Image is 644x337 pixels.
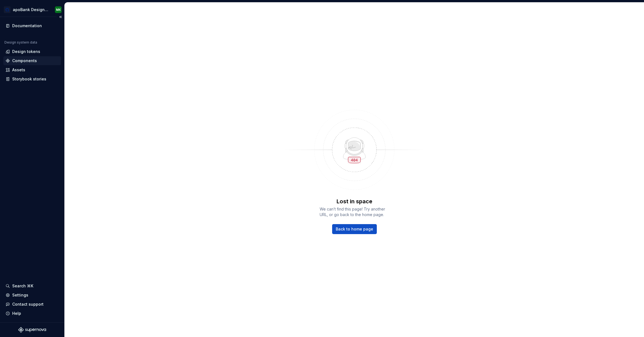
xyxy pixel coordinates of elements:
[3,282,61,290] button: Search ⌘K
[337,197,372,205] p: Lost in space
[12,67,25,73] div: Assets
[3,47,61,56] a: Design tokens
[332,224,377,234] a: Back to home page
[12,301,44,307] div: Contact support
[320,206,389,217] span: We can’t find this page! Try another URL, or go back to the home page.
[3,65,61,74] a: Assets
[12,23,42,29] div: Documentation
[12,283,33,289] div: Search ⌘K
[18,327,46,333] svg: Supernova Logo
[13,7,48,12] div: apoBank Designsystem
[4,6,11,13] img: e2a5b078-0b6a-41b7-8989-d7f554be194d.png
[12,58,37,64] div: Components
[57,13,64,21] button: Collapse sidebar
[336,226,373,232] span: Back to home page
[12,76,46,82] div: Storybook stories
[3,291,61,300] a: Settings
[3,309,61,318] button: Help
[3,300,61,309] button: Contact support
[56,7,61,12] div: MK
[1,4,63,16] button: apoBank DesignsystemMK
[3,75,61,83] a: Storybook stories
[3,21,61,30] a: Documentation
[12,49,40,54] div: Design tokens
[12,311,21,316] div: Help
[4,40,37,45] div: Design system data
[12,292,28,298] div: Settings
[3,56,61,65] a: Components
